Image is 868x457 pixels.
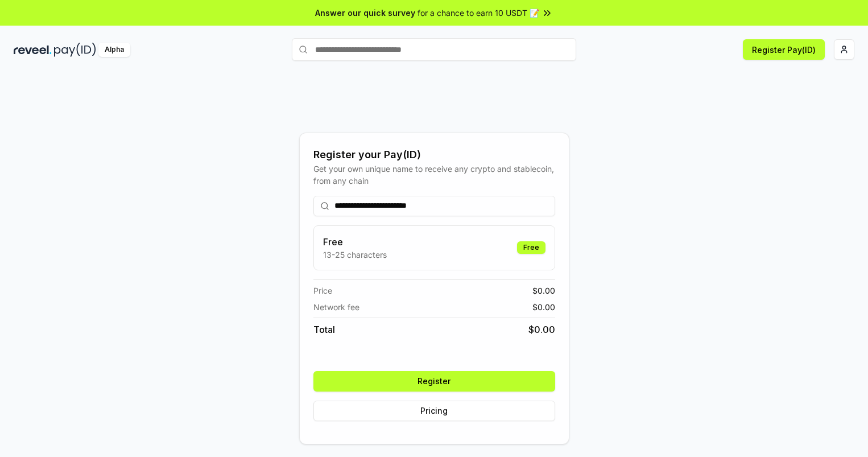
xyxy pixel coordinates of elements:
[532,301,555,313] span: $ 0.00
[313,371,555,392] button: Register
[313,301,359,313] span: Network fee
[315,7,415,19] span: Answer our quick survey
[528,323,555,336] span: $ 0.00
[313,401,555,421] button: Pricing
[54,43,96,57] img: pay_id
[98,43,130,57] div: Alpha
[323,235,387,249] h3: Free
[313,147,555,163] div: Register your Pay(ID)
[313,285,332,297] span: Price
[313,163,555,187] div: Get your own unique name to receive any crypto and stablecoin, from any chain
[313,323,335,336] span: Total
[14,43,52,57] img: reveel_dark
[532,285,555,297] span: $ 0.00
[418,7,539,19] span: for a chance to earn 10 USDT 📝
[323,249,387,261] p: 13-25 characters
[517,241,545,254] div: Free
[743,39,825,60] button: Register Pay(ID)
